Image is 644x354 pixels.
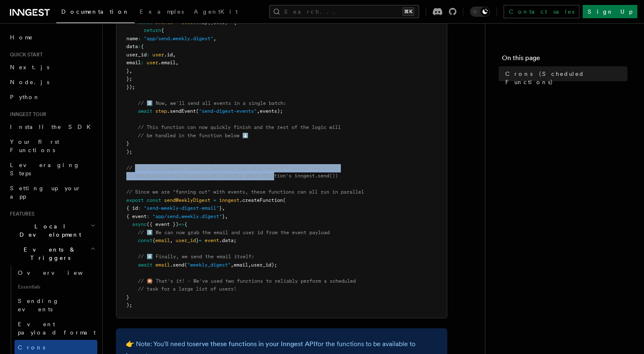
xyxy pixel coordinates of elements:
span: Quick start [7,51,43,58]
span: Local Development [7,222,90,239]
a: Sign Up [583,5,637,18]
span: email [155,262,170,268]
span: // 3️⃣ We can now grab the email and user id from the event payload [138,230,330,235]
span: , [173,52,176,58]
span: user [147,60,158,65]
span: { [184,221,187,227]
span: Essentials [14,280,97,293]
span: // task for a large list of users! [138,286,236,292]
span: = [176,19,178,25]
span: email [155,238,170,243]
span: user_id); [251,262,277,268]
a: Contact sales [504,5,579,18]
span: , [222,205,225,211]
span: , [225,213,228,219]
span: : [141,60,144,65]
span: { id [126,205,138,211]
span: const [138,19,152,25]
a: Node.js [7,75,97,90]
a: Your first Functions [7,134,97,158]
span: user [152,52,164,58]
span: "send-weekly-digest-email" [144,205,219,211]
span: .map [196,19,207,25]
span: , [248,262,251,268]
span: user_id [126,52,147,58]
button: Search...⌘K [269,5,419,18]
span: Crons (Scheduled Functions) [505,70,627,86]
span: ({ event }) [147,221,178,227]
span: : [138,36,141,41]
button: Toggle dark mode [470,7,490,17]
span: , [231,262,234,268]
span: "weekly_digest" [187,262,231,268]
a: AgentKit [189,2,243,22]
span: .id [164,52,173,58]
a: Leveraging Steps [7,158,97,181]
span: ( [184,262,187,268]
span: , [213,36,216,41]
span: // 🎇 That's it! - We've used two functions to reliably perform a scheduled [138,278,356,284]
span: // 2️⃣ Now, we'll send all events in a single batch: [138,100,286,106]
span: , [257,108,260,114]
a: Documentation [56,2,135,23]
span: const [138,238,152,243]
span: { [161,27,164,33]
a: Crons (Scheduled Functions) [502,66,627,90]
span: Leveraging Steps [10,162,80,177]
span: ); [126,302,132,308]
span: Event payload format [18,321,96,336]
span: // every event that is received (see the above function's inngest.send()) [126,173,338,179]
span: step [155,108,167,114]
span: : [147,52,150,58]
span: data [126,44,138,49]
span: .send [170,262,184,268]
span: } [126,68,129,74]
span: const [147,197,161,203]
span: Crons [18,344,45,351]
span: , [129,68,132,74]
a: serve these functions in your Inngest API [193,340,316,348]
span: Examples [140,8,184,15]
h4: On this page [502,53,627,66]
span: name [126,36,138,41]
span: Setting up your app [10,185,81,200]
span: , [176,60,178,65]
span: await [138,262,152,268]
span: export [126,197,144,203]
a: Overview [14,265,97,280]
a: Home [7,30,97,45]
span: .sendEvent [167,108,196,114]
span: // be handled in the function below ⬇️ [138,133,248,138]
span: Features [7,211,34,217]
span: return [144,27,161,33]
span: } [196,238,199,243]
span: Inngest tour [7,111,46,118]
span: email [234,262,248,268]
span: ); [126,149,132,155]
span: .createFunction [239,197,283,203]
a: Examples [135,2,189,22]
span: sendWeeklyDigest [164,197,210,203]
span: events); [260,108,283,114]
a: Python [7,90,97,104]
span: : [147,213,150,219]
span: { [141,44,144,49]
span: .email [158,60,176,65]
span: Install the SDK [10,124,96,130]
span: users [181,19,196,25]
span: : [138,44,141,49]
span: events [155,19,173,25]
span: .data; [219,238,236,243]
span: Sending events [18,298,59,313]
span: : [138,205,141,211]
span: // Since we are "fanning out" with events, these functions can all run in parallel [126,189,364,195]
span: => [228,19,234,25]
span: Next.js [10,64,49,70]
span: AgentKit [194,8,238,15]
span: , [170,238,173,243]
button: Events & Triggers [7,242,97,265]
span: ( [283,197,286,203]
span: await [138,108,152,114]
span: = [199,238,202,243]
span: // This is a regular Inngest function that will send the actual email for [126,165,338,171]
